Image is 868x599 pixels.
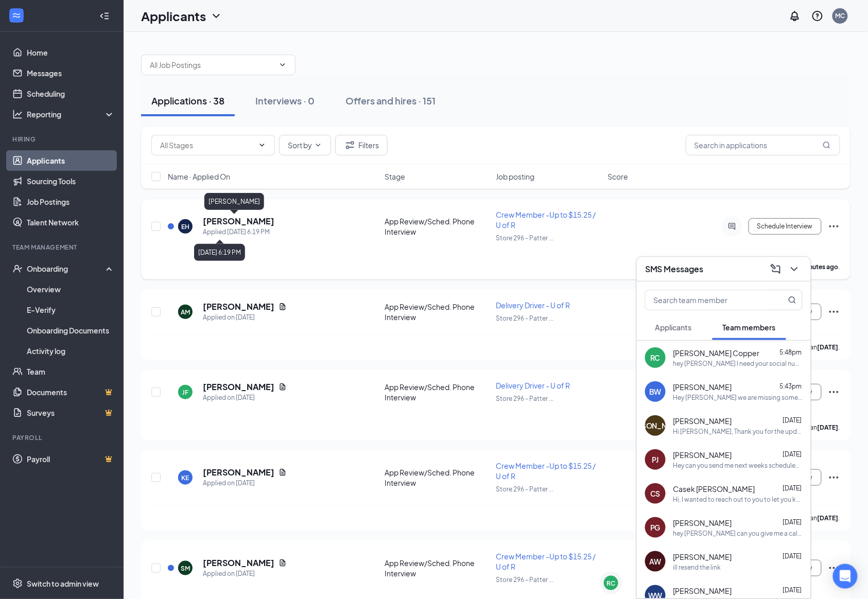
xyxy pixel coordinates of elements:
a: Home [27,42,115,63]
span: [PERSON_NAME] [673,416,732,426]
div: hey [PERSON_NAME] I need your social number. I cant see it from my side of things with the new ap... [673,359,803,368]
a: Activity log [27,341,115,361]
div: Applied on [DATE] [203,393,287,403]
span: [DATE] [783,416,802,424]
div: Open Intercom Messenger [833,564,858,589]
span: Delivery Driver - U of R [496,381,570,390]
span: Store 296 - Patter ... [496,576,554,584]
h5: [PERSON_NAME] [203,557,274,569]
a: Applicants [27,150,115,171]
b: [DATE] [818,424,839,431]
button: ComposeMessage [768,261,784,277]
svg: Document [279,303,287,311]
span: Crew Member -Up to $15.25 / U of R [496,552,596,571]
h5: [PERSON_NAME] [203,381,274,393]
div: Reporting [27,109,115,119]
div: Applied on [DATE] [203,569,287,579]
b: 2 minutes ago [797,263,839,271]
div: BW [649,386,662,397]
svg: ChevronDown [314,141,322,149]
span: Store 296 - Patter ... [496,485,554,493]
div: SM [181,564,190,573]
svg: Document [279,383,287,391]
div: [PERSON_NAME] [204,193,264,210]
div: MC [836,11,845,20]
div: App Review/Sched. Phone Interview [385,302,490,322]
span: [DATE] [783,518,802,526]
svg: Settings [12,578,23,589]
svg: Ellipses [828,386,840,398]
h3: SMS Messages [645,263,704,275]
div: Team Management [12,243,113,252]
span: [PERSON_NAME] [673,586,732,596]
svg: UserCheck [12,263,23,274]
div: Hi [PERSON_NAME], Thank you for the update, and good luck! [673,427,803,436]
h5: [PERSON_NAME] [203,216,274,227]
span: Casek [PERSON_NAME] [673,484,755,494]
span: Score [607,171,628,182]
button: Schedule Interview [749,218,822,235]
svg: ChevronDown [279,61,287,69]
div: Switch to admin view [27,578,99,589]
svg: ComposeMessage [770,263,782,275]
a: Talent Network [27,212,115,233]
svg: MagnifyingGlass [823,141,831,149]
a: SurveysCrown [27,402,115,423]
div: EH [181,222,189,231]
div: [PERSON_NAME] [626,420,685,431]
span: Store 296 - Patter ... [496,314,554,322]
a: PayrollCrown [27,449,115,469]
div: App Review/Sched. Phone Interview [385,216,490,237]
div: Hey [PERSON_NAME] we are missing some information. Do i need to send the link back? [673,393,803,402]
h1: Applicants [141,7,206,25]
div: Interviews · 0 [255,94,315,107]
button: Filter Filters [335,135,388,155]
span: [PERSON_NAME] [673,518,732,528]
div: ill resend the link [673,563,721,572]
span: Crew Member -Up to $15.25 / U of R [496,210,596,230]
span: [DATE] [783,484,802,492]
span: [PERSON_NAME] [673,382,732,392]
a: Overview [27,279,115,299]
a: Scheduling [27,83,115,104]
div: Payroll [12,433,113,442]
svg: WorkstreamLogo [11,10,22,21]
h5: [PERSON_NAME] [203,301,274,312]
div: App Review/Sched. Phone Interview [385,467,490,488]
div: PG [650,522,661,533]
div: Hey can you send me next weeks schedule? I forgot to take a picture when I was working [DATE] [673,461,803,470]
div: AW [650,556,662,567]
svg: ChevronDown [258,141,266,149]
svg: Collapse [99,11,110,21]
span: Applicants [655,323,692,332]
input: All Job Postings [150,59,274,71]
input: All Stages [160,139,254,151]
span: [PERSON_NAME] [673,552,732,562]
input: Search in applications [686,135,840,155]
svg: ChevronDown [788,263,801,275]
div: Applied on [DATE] [203,312,287,323]
input: Search team member [646,290,768,310]
b: [DATE] [818,343,839,351]
a: Messages [27,63,115,83]
span: Sort by [288,142,312,149]
div: KE [182,473,189,482]
span: Team members [723,323,776,332]
svg: MagnifyingGlass [788,296,796,304]
div: Offers and hires · 151 [345,94,436,107]
svg: Notifications [789,10,801,22]
svg: Filter [344,139,356,151]
div: [DATE] 6:19 PM [194,244,245,261]
svg: Ellipses [828,562,840,574]
div: CS [650,488,661,499]
span: [PERSON_NAME] Copper [673,348,760,358]
div: hey [PERSON_NAME] can you give me a call at [PHONE_NUMBER]. I need to speak with you to figure ou... [673,529,803,538]
svg: QuestionInfo [811,10,824,22]
a: Sourcing Tools [27,171,115,191]
h5: [PERSON_NAME] [203,467,274,478]
span: 5:43pm [780,382,802,390]
svg: Ellipses [828,471,840,484]
svg: Analysis [12,109,23,119]
div: Applied [DATE] 6:19 PM [203,227,274,237]
a: Team [27,361,115,382]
